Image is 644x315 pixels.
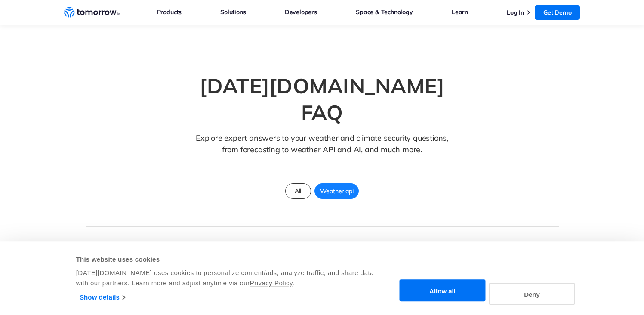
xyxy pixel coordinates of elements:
[250,279,293,287] a: Privacy Policy
[356,6,413,18] a: Space & Technology
[76,268,385,288] div: [DATE][DOMAIN_NAME] uses cookies to personalize content/ads, analyze traffic, and share data with...
[220,6,246,18] a: Solutions
[400,280,486,302] button: Allow all
[192,132,452,169] p: Explore expert answers to your weather and climate security questions, from forecasting to weathe...
[64,6,120,19] a: Home link
[176,72,468,126] h1: [DATE][DOMAIN_NAME] FAQ
[315,185,359,197] span: Weather api
[489,283,575,305] button: Deny
[80,291,125,304] a: Show details
[285,183,311,199] a: All
[285,6,317,18] a: Developers
[535,5,580,20] a: Get Demo
[76,254,385,265] div: This website uses cookies
[314,183,359,199] a: Weather api
[157,6,182,18] a: Products
[507,9,524,16] a: Log In
[290,185,306,197] span: All
[452,6,468,18] a: Learn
